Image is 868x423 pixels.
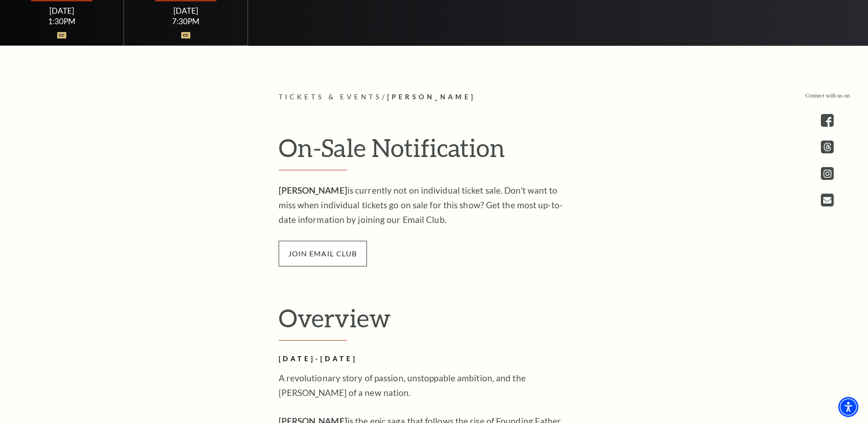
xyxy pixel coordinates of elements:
div: Accessibility Menu [838,397,858,417]
h2: [DATE]-[DATE] [279,353,576,365]
a: join email club [279,248,367,258]
span: join email club [279,241,367,266]
a: Open this option - open in a new tab [821,194,834,206]
h2: On-Sale Notification [279,133,590,170]
a: threads.com - open in a new tab [821,141,834,153]
div: [DATE] [135,6,237,16]
p: is currently not on individual ticket sale. Don't want to miss when individual tickets go on sale... [279,183,576,227]
a: instagram - open in a new tab [821,167,834,180]
h2: Overview [279,303,590,341]
div: 7:30PM [135,17,237,25]
span: Tickets & Events [279,93,383,101]
p: A revolutionary story of passion, unstoppable ambition, and the [PERSON_NAME] of a new nation. [279,371,576,400]
span: [PERSON_NAME] [387,93,475,101]
div: [DATE] [11,6,113,16]
strong: [PERSON_NAME] [279,185,347,195]
a: facebook - open in a new tab [821,114,834,127]
p: / [279,92,590,103]
div: 1:30PM [11,17,113,25]
p: Connect with us on [805,92,850,100]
